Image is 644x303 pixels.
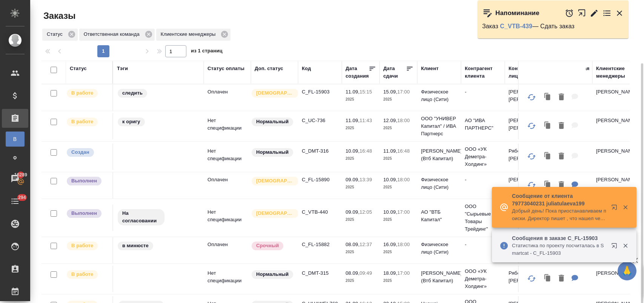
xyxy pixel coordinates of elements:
[346,184,376,191] p: 2025
[2,169,28,188] a: 16289
[618,242,633,249] button: Закрыть
[251,176,294,186] div: Выставляется автоматически для первых 3 заказов нового контактного лица. Особое внимание
[204,172,251,199] td: Оплачен
[555,90,568,105] button: Удалить
[255,65,283,72] div: Доп. статус
[465,117,501,132] p: АО "ИВА ПАРТНЕРС"
[256,242,279,249] p: Срочный
[615,9,624,18] button: Закрыть
[207,65,244,72] div: Статус оплаты
[383,65,406,80] div: Дата сдачи
[360,89,372,95] p: 15:15
[302,88,338,96] p: C_FL-15903
[84,31,142,38] p: Ответственная команда
[302,269,338,277] p: C_DMT-315
[421,65,438,72] div: Клиент
[578,5,586,21] button: Открыть в новой вкладке
[251,241,294,251] div: Выставляется автоматически, если на указанный объем услуг необходимо больше времени в стандартном...
[66,147,109,158] div: Выставляется автоматически при создании заказа
[523,147,541,165] button: Обновить
[122,242,149,249] p: в минюсте
[555,149,568,164] button: Удалить
[302,208,338,216] p: C_VTB-440
[117,208,200,226] div: На согласовании
[383,248,413,256] p: 2025
[383,89,397,95] p: 15.09,
[41,10,75,22] span: Заказы
[421,88,457,103] p: Физическое лицо (Сити)
[346,270,360,276] p: 08.09,
[618,204,633,211] button: Закрыть
[346,148,360,154] p: 10.09,
[256,271,289,278] p: Нормальный
[383,242,397,247] p: 16.09,
[482,23,624,30] p: Заказ — Сдать заказ
[204,113,251,139] td: Нет спецификации
[590,9,599,18] button: Редактировать
[122,89,143,97] p: следить
[383,124,413,132] p: 2025
[397,209,410,215] p: 17:00
[383,155,413,162] p: 2025
[204,266,251,292] td: Нет спецификации
[251,88,294,98] div: Выставляется автоматически для первых 3 заказов нового контактного лица. Особое внимание
[592,144,636,170] td: [PERSON_NAME]
[346,96,376,103] p: 2025
[465,241,501,248] p: -
[71,210,97,217] p: Выполнен
[596,65,632,80] div: Клиентские менеджеры
[592,113,636,139] td: [PERSON_NAME]
[346,124,376,132] p: 2025
[383,118,397,123] p: 12.09,
[346,118,360,123] p: 11.09,
[360,270,372,276] p: 09:49
[421,241,457,256] p: Физическое лицо (Сити)
[346,209,360,215] p: 09.09,
[383,96,413,103] p: 2025
[161,31,218,38] p: Клиентские менеджеры
[512,242,606,257] p: Cтатистика по проекту посчиталась в Smartcat - C_FL-15903
[71,118,93,125] p: В работе
[302,65,311,72] div: Код
[117,117,200,127] div: к оригу
[360,177,372,182] p: 13:39
[156,29,231,41] div: Клиентские менеджеры
[505,144,549,170] td: Рябоконь [PERSON_NAME]
[204,84,251,111] td: Оплачен
[523,176,541,194] button: Обновить
[66,208,109,219] div: Выставляет ПМ после сдачи и проведения начислений. Последний этап для ПМа
[256,148,289,156] p: Нормальный
[421,208,457,223] p: АО "ВТБ Капитал"
[10,171,32,179] span: 16289
[346,277,376,285] p: 2025
[204,144,251,170] td: Нет спецификации
[607,238,625,256] button: Открыть в новой вкладке
[122,118,140,125] p: к оригу
[465,176,501,184] p: -
[117,65,128,72] div: Тэги
[71,177,97,185] p: Выполнен
[421,147,457,162] p: [PERSON_NAME] (Втб Капитал)
[512,207,606,222] p: Добрый день! Пока приостанавливаем поиски. Директор пишет , что нашел человека.Жду результатов согла
[465,65,501,80] div: Контрагент клиента
[541,149,555,164] button: Клонировать
[191,46,223,57] span: из 1 страниц
[346,248,376,256] p: 2025
[66,176,109,186] div: Выставляет ПМ после сдачи и проведения начислений. Последний этап для ПМа
[71,148,89,156] p: Создан
[465,145,501,168] p: ООО «УК Деметра-Холдинг»
[541,90,555,105] button: Клонировать
[360,148,372,154] p: 16:48
[555,118,568,134] button: Удалить
[66,88,109,98] div: Выставляет ПМ после принятия заказа от КМа
[592,172,636,199] td: [PERSON_NAME]
[421,176,457,191] p: Физическое лицо (Сити)
[204,205,251,231] td: Нет спецификации
[302,176,338,184] p: C_FL-15890
[346,216,376,223] p: 2025
[346,155,376,162] p: 2025
[256,118,289,125] p: Нормальный
[397,270,410,276] p: 17:00
[383,177,397,182] p: 10.09,
[14,194,31,201] span: 294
